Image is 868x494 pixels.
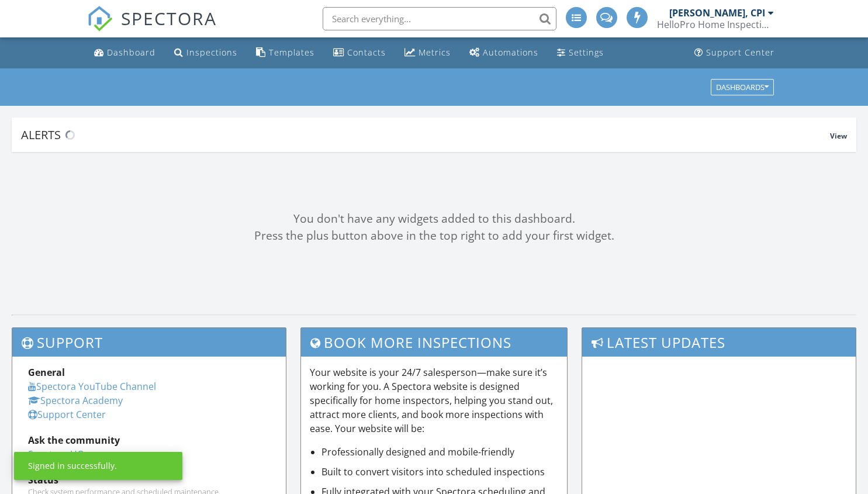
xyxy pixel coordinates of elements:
div: HelloPro Home Inspections LLC [657,19,774,30]
div: Press the plus button above in the top right to add your first widget. [12,227,856,244]
a: Templates [251,42,319,64]
a: Inspections [170,42,242,64]
div: Settings [569,47,604,58]
span: View [830,131,847,141]
div: Metrics [419,47,451,58]
a: Dashboard [89,42,160,64]
div: [PERSON_NAME], CPI [669,7,765,19]
a: Spectora Academy [28,394,123,407]
a: Metrics [400,42,455,64]
img: The Best Home Inspection Software - Spectora [87,6,113,32]
li: Built to convert visitors into scheduled inspections [321,465,559,479]
input: Search everything... [323,7,556,30]
button: Dashboards [711,79,774,95]
h3: Support [12,328,286,357]
div: Contacts [347,47,386,58]
a: Settings [552,42,608,64]
div: Signed in successfully. [28,460,117,472]
a: Support Center [690,42,779,64]
a: Spectora YouTube Channel [28,380,156,393]
a: Contacts [328,42,390,64]
span: SPECTORA [121,6,217,30]
a: Support Center [28,408,106,421]
a: Automations (Advanced) [465,42,543,64]
a: SPECTORA [87,16,217,40]
div: You don't have any widgets added to this dashboard. [12,210,856,227]
div: Support Center [706,47,774,58]
div: Alerts [21,127,830,143]
p: Your website is your 24/7 salesperson—make sure it’s working for you. A Spectora website is desig... [310,365,559,436]
div: Templates [269,47,314,58]
h3: Latest Updates [582,328,856,357]
div: Dashboards [716,83,769,91]
div: Inspections [186,47,237,58]
li: Professionally designed and mobile-friendly [321,445,559,459]
div: Dashboard [107,47,155,58]
div: Ask the community [28,433,270,447]
h3: Book More Inspections [301,328,568,357]
div: Automations [483,47,538,58]
a: Spectora HQ [28,448,84,461]
strong: General [28,366,65,379]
